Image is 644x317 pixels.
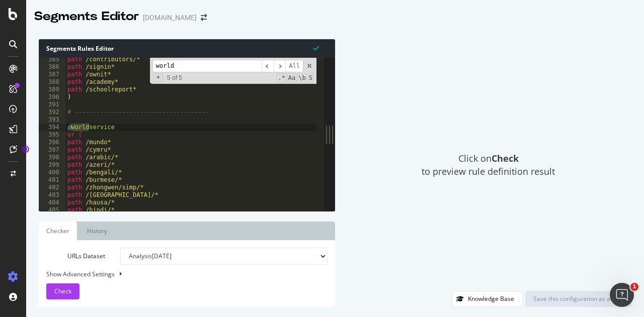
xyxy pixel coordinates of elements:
div: 398 [39,154,65,161]
div: 387 [39,71,65,78]
span: ​ [262,60,274,72]
span: Search In Selection [308,73,313,82]
span: 5 of 5 [163,74,186,82]
div: 393 [39,116,65,124]
div: 388 [39,78,65,86]
span: 1 [630,283,638,291]
button: Check [46,283,79,299]
div: 399 [39,161,65,169]
div: 402 [39,184,65,191]
div: 389 [39,86,65,93]
strong: Check [492,152,519,164]
span: Alt-Enter [285,60,303,72]
div: 405 [39,206,65,214]
div: 403 [39,191,65,199]
div: 392 [39,109,65,116]
div: Tooltip anchor [21,145,30,154]
a: Knowledge Base [452,294,523,303]
div: Segments Editor [34,8,139,25]
div: 386 [39,63,65,71]
span: Whole Word Search [297,73,306,82]
span: Click on to preview rule definition result [422,152,555,178]
span: Toggle Replace mode [153,73,163,82]
div: 395 [39,131,65,139]
div: Save this configuration as active [533,294,623,303]
div: [DOMAIN_NAME] [143,13,197,23]
span: CaseSensitive Search [287,73,296,82]
div: 385 [39,56,65,63]
span: ​ [274,60,286,72]
div: 391 [39,101,65,109]
div: Knowledge Base [468,294,514,303]
div: arrow-right-arrow-left [201,14,207,21]
input: Search for [152,60,262,72]
button: Knowledge Base [452,291,523,307]
div: Show Advanced Settings [39,270,320,278]
iframe: Intercom live chat [610,283,634,307]
a: Checker [39,222,77,240]
button: Save this configuration as active [525,291,631,307]
span: RegExp Search [277,73,286,82]
div: 404 [39,199,65,206]
span: Syntax is valid [313,43,319,53]
div: Segments Rules Editor [39,39,335,58]
div: 397 [39,146,65,154]
div: 396 [39,139,65,146]
div: 400 [39,169,65,176]
div: 394 [39,124,65,131]
div: 401 [39,176,65,184]
label: URLs Dataset [39,248,113,265]
span: Check [54,287,71,295]
div: 390 [39,93,65,101]
a: History [79,222,115,240]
